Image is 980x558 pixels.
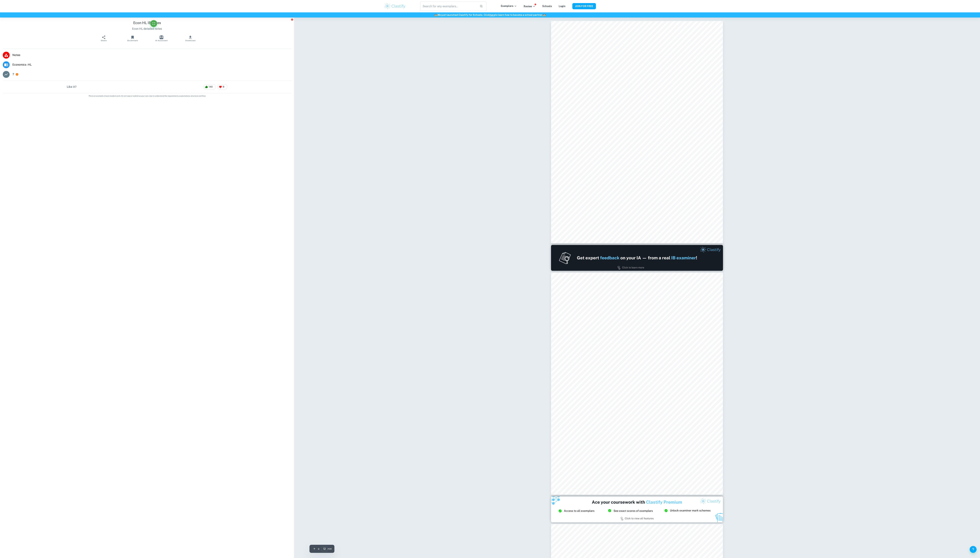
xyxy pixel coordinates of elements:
[118,34,147,43] button: Bookmark
[89,34,118,43] button: Share
[12,72,14,76] p: 7
[185,39,195,42] span: Download
[970,546,977,553] button: Help and Feedback
[384,3,406,10] img: Clastify logo
[551,245,723,271] img: Ad
[3,20,291,25] h1: Econ HL IB notes
[67,85,77,89] h6: Like it?
[1,95,293,97] span: This is an example of past student work. Do not copy or submit as your own. Use to understand the...
[147,34,176,43] button: AI Assistant
[150,20,157,27] button: Fullscreen
[559,5,565,8] a: Login
[3,27,291,31] p: Econ HL detailed notes
[542,5,552,8] a: Schools
[203,84,216,90] div: 140
[176,34,205,43] button: Download
[434,14,437,16] span: 🏫
[1,13,979,17] h6: We just launched Clastify for Schools. Click to learn how to become a school partner.
[291,18,293,21] button: Report issue
[543,14,546,16] span: 🏫
[328,547,332,550] span: / 108
[501,4,517,8] p: Exemplars
[101,39,107,42] span: Share
[572,3,596,9] button: JOIN FOR FREE
[490,14,495,16] a: here
[551,496,723,522] img: Ad
[160,35,163,39] img: AI Assistant
[420,1,477,11] input: Search for any exemplars...
[12,63,291,67] span: Economics - HL
[217,84,227,90] div: 8
[155,39,168,42] span: AI Assistant
[207,85,215,89] span: 140
[221,85,226,89] span: 8
[12,53,291,57] span: Notes
[127,39,138,42] span: Bookmark
[524,4,535,8] p: Review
